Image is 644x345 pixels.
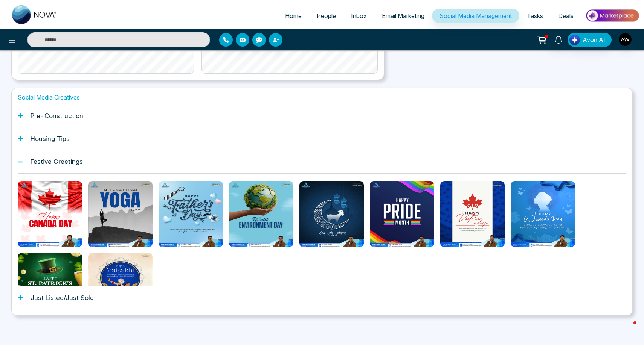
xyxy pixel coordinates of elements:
h1: Pre-Construction [31,112,83,120]
h1: Social Media Creatives [18,94,626,101]
img: User Avatar [619,33,632,46]
a: Email Marketing [374,9,432,23]
span: Tasks [527,12,543,20]
a: Social Media Management [432,9,519,23]
a: Deals [551,9,581,23]
span: Home [285,12,302,20]
span: Deals [558,12,574,20]
h1: Just Listed/Just Sold [31,294,94,301]
iframe: Intercom live chat [618,319,636,337]
span: Inbox [351,12,367,20]
span: Social Media Management [440,12,512,20]
span: Email Marketing [382,12,424,20]
a: Tasks [519,9,551,23]
h1: Housing Tips [31,135,70,142]
span: People [317,12,336,20]
img: Nova CRM Logo [12,5,57,24]
img: Market-place.gif [585,7,639,24]
button: Avon AI [568,33,612,47]
a: Home [278,9,309,23]
a: People [309,9,343,23]
a: Inbox [343,9,374,23]
img: Lead Flow [569,35,580,45]
h1: Festive Greetings [31,158,83,165]
span: Avon AI [583,35,605,44]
